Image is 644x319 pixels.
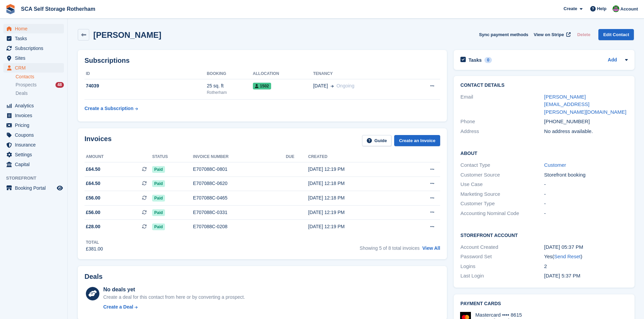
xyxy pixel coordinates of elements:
button: Delete [574,29,593,40]
button: Sync payment methods [479,29,528,40]
div: £381.00 [86,245,103,252]
span: 1502 [253,83,271,89]
img: Sarah Race [613,5,619,12]
div: 74039 [85,82,207,89]
span: Prospects [16,82,37,88]
div: No address available. [544,128,628,135]
a: Send Reset [554,254,580,259]
th: Booking [207,69,253,79]
div: Contact Type [460,161,544,169]
span: Analytics [15,101,55,110]
h2: Payment cards [460,301,628,307]
div: [DATE] 12:19 PM [308,209,403,216]
a: Edit Contact [598,29,634,40]
h2: Storefront Account [460,232,628,238]
span: Deals [16,90,28,97]
a: Preview store [56,184,64,192]
div: E707088C-0801 [193,166,286,173]
th: Allocation [253,69,313,79]
a: menu [3,44,64,53]
div: - [544,181,628,188]
span: Tasks [15,34,55,43]
a: Add [608,56,617,64]
div: [DATE] 12:19 PM [308,166,403,173]
a: Guide [362,135,392,146]
div: Address [460,128,544,135]
a: View All [422,245,440,251]
div: Mastercard •••• 8615 [475,312,522,318]
span: Pricing [15,121,55,130]
a: Create an Invoice [394,135,440,146]
a: menu [3,160,64,169]
a: Create a Subscription [85,102,138,115]
div: Accounting Nominal Code [460,210,544,217]
div: Use Case [460,181,544,188]
a: menu [3,183,64,193]
span: Ongoing [336,83,354,88]
div: 0 [484,57,492,63]
h2: About [460,150,628,156]
div: Create a Subscription [85,105,134,112]
div: Yes [544,253,628,261]
h2: Deals [85,273,102,281]
div: E707088C-0331 [193,209,286,216]
a: menu [3,150,64,159]
a: Contacts [16,74,64,80]
div: Create a deal for this contact from here or by converting a prospect. [103,294,245,301]
div: [DATE] 12:18 PM [308,180,403,187]
div: Email [460,93,544,116]
span: £56.00 [86,194,100,202]
div: Storefront booking [544,171,628,179]
th: Amount [85,152,152,162]
h2: Invoices [85,135,112,146]
span: Paid [152,195,165,202]
span: Showing 5 of 8 total invoices [360,245,420,251]
th: Due [286,152,308,162]
span: £64.50 [86,166,100,173]
h2: Subscriptions [85,57,440,64]
a: menu [3,34,64,43]
div: Phone [460,118,544,126]
div: 25 sq. ft [207,82,253,89]
th: Status [152,152,193,162]
span: Insurance [15,140,55,150]
a: menu [3,130,64,140]
th: Invoice number [193,152,286,162]
span: Subscriptions [15,44,55,53]
a: menu [3,101,64,110]
a: menu [3,140,64,150]
a: Deals [16,90,64,97]
a: menu [3,53,64,63]
div: E707088C-0465 [193,194,286,202]
th: Tenancy [313,69,408,79]
span: Help [597,5,606,12]
div: [DATE] 12:18 PM [308,194,403,202]
div: Marketing Source [460,190,544,198]
a: menu [3,63,64,73]
div: 2 [544,263,628,270]
a: [PERSON_NAME][EMAIL_ADDRESS][PERSON_NAME][DOMAIN_NAME] [544,94,626,115]
div: [DATE] 12:19 PM [308,223,403,230]
div: - [544,200,628,208]
div: [DATE] 05:37 PM [544,243,628,251]
span: Paid [152,166,165,173]
div: Logins [460,263,544,270]
span: Paid [152,180,165,187]
span: Settings [15,150,55,159]
span: Invoices [15,111,55,120]
div: E707088C-0620 [193,180,286,187]
div: No deals yet [103,286,245,294]
div: - [544,190,628,198]
div: Account Created [460,243,544,251]
div: - [544,210,628,217]
span: View on Stripe [534,31,564,38]
div: Rotherham [207,89,253,96]
div: Customer Type [460,200,544,208]
span: Create [564,5,577,12]
span: ( ) [552,254,582,259]
div: Customer Source [460,171,544,179]
th: ID [85,69,207,79]
a: Create a Deal [103,303,245,311]
a: SCA Self Storage Rotherham [18,3,98,15]
h2: Contact Details [460,83,628,88]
